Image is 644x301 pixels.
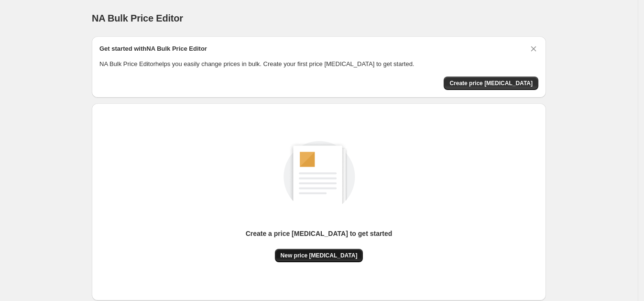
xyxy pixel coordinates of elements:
[529,44,538,54] button: Dismiss card
[275,249,363,262] button: New price [MEDICAL_DATA]
[246,229,393,238] p: Create a price [MEDICAL_DATA] to get started
[99,59,538,69] p: NA Bulk Price Editor helps you easily change prices in bulk. Create your first price [MEDICAL_DAT...
[99,44,207,54] h2: Get started with NA Bulk Price Editor
[449,79,533,87] span: Create price [MEDICAL_DATA]
[92,13,183,23] span: NA Bulk Price Editor
[281,252,358,259] span: New price [MEDICAL_DATA]
[444,77,538,90] button: Create price change job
